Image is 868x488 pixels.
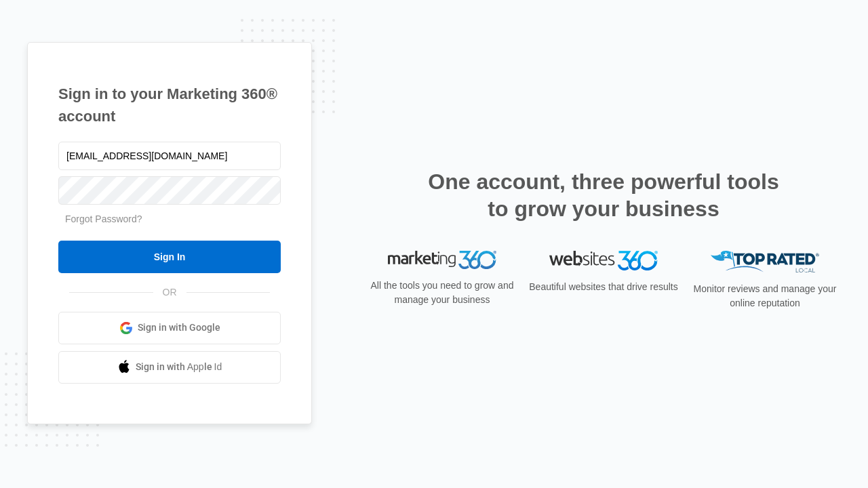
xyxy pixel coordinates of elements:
[138,321,220,335] span: Sign in with Google
[689,282,841,310] p: Monitor reviews and manage your online reputation
[136,360,222,374] span: Sign in with Apple Id
[528,280,679,294] p: Beautiful websites that drive results
[58,142,281,170] input: Email
[58,351,281,384] a: Sign in with Apple Id
[58,83,281,127] h1: Sign in to your Marketing 360® account
[711,251,819,273] img: Top Rated Local
[58,241,281,273] input: Sign In
[65,213,142,224] a: Forgot Password?
[424,168,783,222] h2: One account, three powerful tools to grow your business
[366,279,518,307] p: All the tools you need to grow and manage your business
[549,251,658,270] img: Websites 360
[388,251,496,270] img: Marketing 360
[58,312,281,344] a: Sign in with Google
[153,285,186,300] span: OR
